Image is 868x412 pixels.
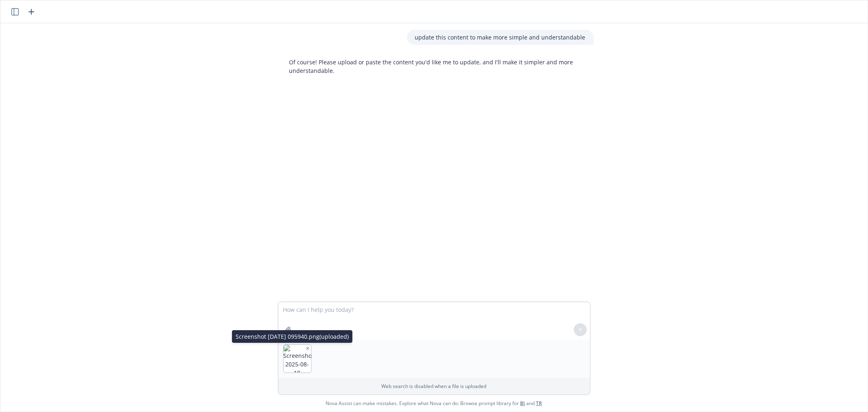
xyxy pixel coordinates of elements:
[284,345,311,373] img: Screenshot 2025-08-18 095940.png
[536,400,542,407] a: TR
[283,383,585,390] p: Web search is disabled when a file is uploaded
[415,33,586,42] p: update this content to make more simple and understandable
[520,400,525,407] a: BI
[326,395,542,412] span: Nova Assist can make mistakes. Explore what Nova can do: Browse prompt library for and
[289,58,586,75] p: Of course! Please upload or paste the content you'd like me to update, and I'll make it simpler a...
